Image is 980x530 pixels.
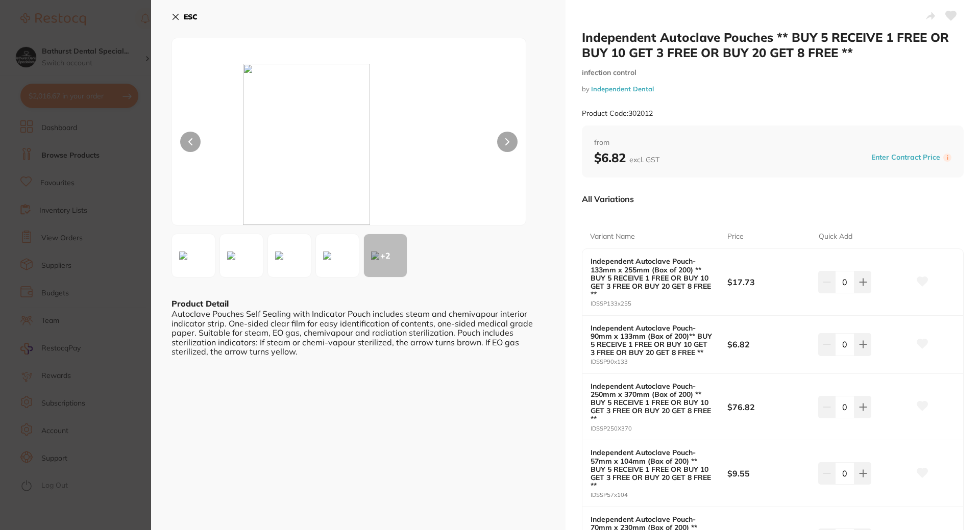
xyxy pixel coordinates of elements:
[582,30,964,60] h2: Independent Autoclave Pouches ** BUY 5 RECEIVE 1 FREE OR BUY 10 GET 3 FREE OR BUY 20 GET 8 FREE **
[171,309,545,356] div: Autoclave Pouches Self Sealing with Indicator Pouch includes steam and chemivapour interior indic...
[594,150,659,165] b: $6.82
[819,232,852,242] p: Quick Add
[591,85,654,93] a: Independent Dental
[171,298,229,309] b: Product Detail
[590,232,635,242] p: Variant Name
[943,154,951,162] label: i
[727,232,744,242] p: Price
[223,247,239,264] img: Ni5qcGc
[591,425,727,432] small: IDSSP250X370
[727,276,810,288] b: $17.73
[727,339,810,350] b: $6.82
[591,324,714,357] b: Independent Autoclave Pouch- 90mm x 133mm (Box of 200)** BUY 5 RECEIVE 1 FREE OR BUY 10 GET 3 FRE...
[591,382,714,423] b: Independent Autoclave Pouch- 250mm x 370mm (Box of 200) ** BUY 5 RECEIVE 1 FREE OR BUY 10 GET 3 F...
[363,234,407,277] button: +2
[184,12,198,21] b: ESC
[582,85,964,93] small: by
[582,194,634,204] p: All Variations
[271,247,287,264] img: My5qcGc
[591,448,714,489] b: Independent Autoclave Pouch- 57mm x 104mm (Box of 200) ** BUY 5 RECEIVE 1 FREE OR BUY 10 GET 3 FR...
[171,8,198,26] button: ESC
[591,492,727,498] small: IDSSP57x104
[727,401,810,413] b: $76.82
[591,359,727,365] small: IDSSP90x133
[243,64,455,225] img: Ny5qcGc
[582,109,653,118] small: Product Code: 302012
[319,247,335,264] img: cm9kdWN0LmpwZw
[594,138,951,148] span: from
[727,468,810,479] b: $9.55
[364,234,407,277] div: + 2
[591,300,727,307] small: IDSSP133x255
[582,68,964,77] small: infection control
[629,155,659,164] span: excl. GST
[868,153,943,162] button: Enter Contract Price
[175,247,191,264] img: Ny5qcGc
[591,257,714,298] b: Independent Autoclave Pouch- 133mm x 255mm (Box of 200) ** BUY 5 RECEIVE 1 FREE OR BUY 10 GET 3 F...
